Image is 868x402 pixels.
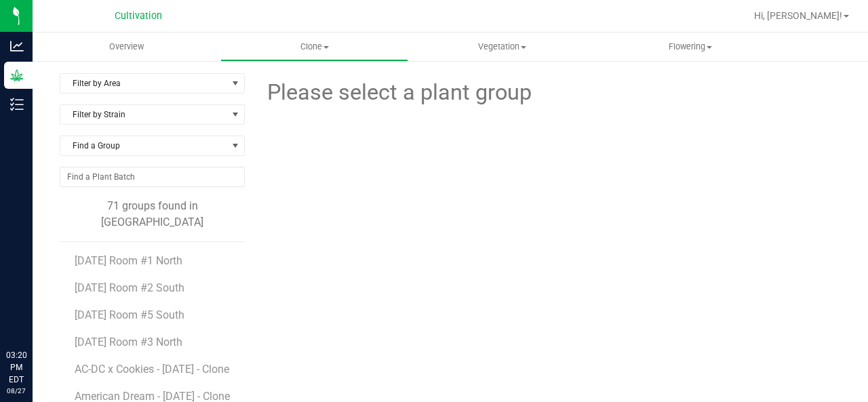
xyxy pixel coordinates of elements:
[60,74,227,93] span: Filter by Area
[227,74,244,93] span: select
[10,98,24,111] inline-svg: Inventory
[33,33,220,61] a: Overview
[75,254,182,267] span: [DATE] Room #1 North
[408,33,596,61] a: Vegetation
[75,336,182,348] span: [DATE] Room #3 North
[75,363,229,376] span: AC-DC x Cookies - [DATE] - Clone
[220,33,408,61] a: Clone
[60,198,245,230] div: 71 groups found in [GEOGRAPHIC_DATA]
[265,76,532,109] span: Please select a plant group
[115,10,162,22] span: Cultivation
[75,281,184,294] span: [DATE] Room #2 South
[6,349,26,386] p: 03:20 PM EDT
[597,33,785,61] a: Flowering
[60,105,227,124] span: Filter by Strain
[10,68,24,82] inline-svg: Grow
[221,41,408,53] span: Clone
[60,167,244,186] input: NO DATA FOUND
[91,41,162,53] span: Overview
[14,294,54,334] iframe: Resource center
[75,308,184,321] span: [DATE] Room #5 South
[754,10,842,21] span: Hi, [PERSON_NAME]!
[60,136,227,155] span: Find a Group
[10,39,24,53] inline-svg: Analytics
[597,41,784,53] span: Flowering
[409,41,595,53] span: Vegetation
[6,386,26,396] p: 08/27
[40,292,56,308] iframe: Resource center unread badge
